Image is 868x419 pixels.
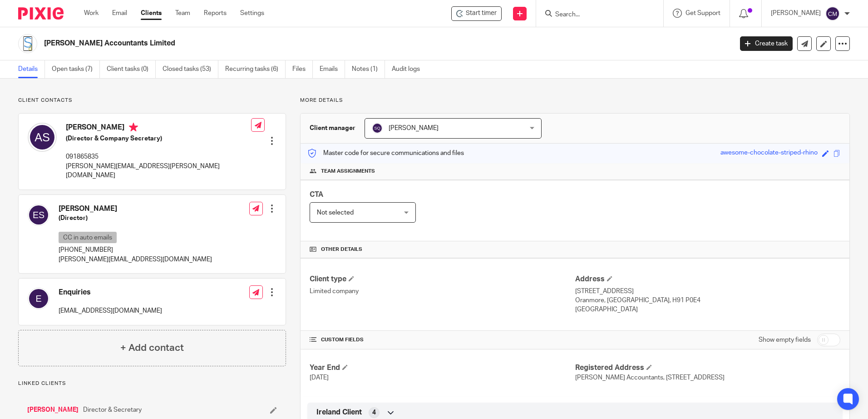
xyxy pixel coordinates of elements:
img: Pixie [18,7,64,20]
p: [GEOGRAPHIC_DATA] [575,305,840,314]
input: Search [554,11,636,19]
span: Team assignments [321,168,375,175]
h4: [PERSON_NAME] [66,123,251,134]
p: [PERSON_NAME] [771,9,821,18]
a: Clients [141,9,162,18]
span: Not selected [317,209,354,216]
img: svg%3E [28,288,49,309]
a: Client tasks (0) [107,60,156,78]
p: [EMAIL_ADDRESS][DOMAIN_NAME] [59,306,162,315]
p: Master code for secure communications and files [307,149,464,158]
h4: Year End [310,363,575,373]
a: Email [112,9,127,18]
div: Sheil Accountants Limited [451,6,502,21]
img: svg%3E [28,204,49,226]
h4: CUSTOM FIELDS [310,336,575,344]
img: svg%3E [825,6,840,21]
span: Start timer [466,9,497,18]
a: Open tasks (7) [52,60,100,78]
span: Director & Secretary [83,405,142,414]
p: More details [300,97,850,104]
img: Sa%20logo_new.png [18,34,37,53]
a: Notes (1) [352,60,385,78]
p: Limited company [310,287,575,296]
span: Get Support [686,10,720,16]
h3: Client manager [310,124,355,133]
h4: Enquiries [59,288,162,297]
img: svg%3E [372,123,383,134]
div: awesome-chocolate-striped-rhino [720,148,818,159]
span: CTA [310,191,323,198]
label: Show empty fields [759,335,811,344]
p: Linked clients [18,380,286,387]
h4: Registered Address [575,363,840,373]
a: Settings [240,9,264,18]
p: [PHONE_NUMBER] [59,245,212,254]
h5: (Director) [59,214,212,223]
h5: (Director & Company Secretary) [66,134,251,143]
a: [PERSON_NAME] [27,405,79,414]
p: 091865835 [66,152,251,161]
span: [DATE] [310,374,329,381]
h4: Address [575,274,840,284]
h2: [PERSON_NAME] Accountants Limited [44,39,590,48]
h4: Client type [310,274,575,284]
p: [PERSON_NAME][EMAIL_ADDRESS][DOMAIN_NAME] [59,255,212,264]
a: Emails [320,60,345,78]
a: Team [175,9,190,18]
a: Reports [204,9,227,18]
h4: + Add contact [120,341,184,355]
p: Oranmore, [GEOGRAPHIC_DATA], H91 P0E4 [575,296,840,305]
a: Details [18,60,45,78]
a: Closed tasks (53) [163,60,218,78]
span: [PERSON_NAME] Accountants, [STREET_ADDRESS] [575,374,725,381]
a: Create task [740,36,793,51]
span: Other details [321,246,362,253]
a: Work [84,9,99,18]
span: [PERSON_NAME] [389,125,439,131]
p: Client contacts [18,97,286,104]
img: svg%3E [28,123,57,152]
i: Primary [129,123,138,132]
span: Ireland Client [316,408,362,417]
p: [STREET_ADDRESS] [575,287,840,296]
p: [PERSON_NAME][EMAIL_ADDRESS][PERSON_NAME][DOMAIN_NAME] [66,162,251,180]
a: Recurring tasks (6) [225,60,286,78]
a: Files [292,60,313,78]
span: 4 [372,408,376,417]
a: Audit logs [392,60,427,78]
p: CC in auto emails [59,232,117,243]
h4: [PERSON_NAME] [59,204,212,214]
